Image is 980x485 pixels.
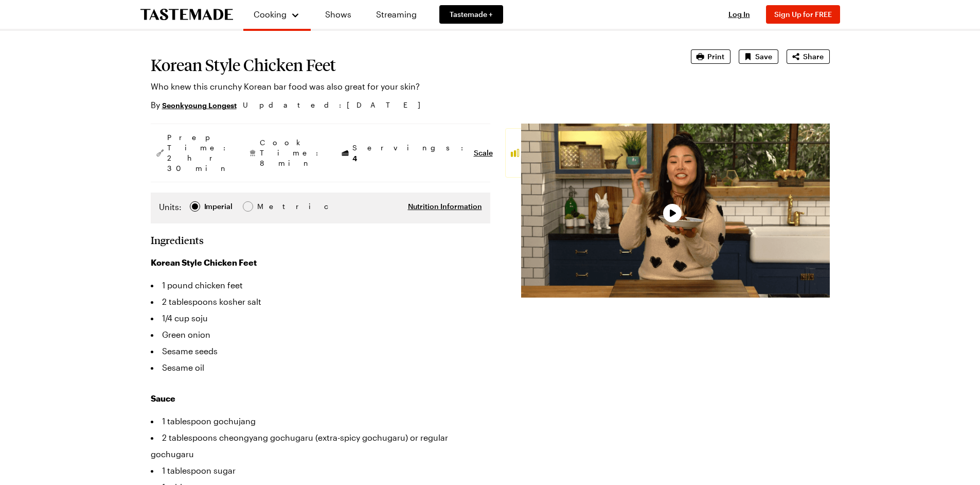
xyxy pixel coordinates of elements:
[774,10,832,19] span: Sign Up for FREE
[707,51,724,62] span: Print
[151,429,490,462] li: 2 tablespoons cheongyang gochugaru (extra-spicy gochugaru) or regular gochugaru
[254,4,300,25] button: Cooking
[755,51,772,62] span: Save
[204,201,233,212] div: Imperial
[739,49,778,64] button: Save recipe
[151,462,490,479] li: 1 tablespoon sugar
[521,124,830,298] video-js: Video Player
[167,132,231,174] span: Prep Time: 2 hr 30 min
[728,10,750,19] span: Log In
[151,293,490,310] li: 2 tablespoons kosher salt
[352,143,469,164] span: Servings:
[450,9,493,20] span: Tastemade +
[151,80,662,93] p: Who knew this crunchy Korean bar food was also great for your skin?
[159,201,279,215] div: Imperial Metric
[254,9,287,19] span: Cooking
[474,148,493,158] button: Scale
[257,201,279,212] div: Metric
[439,5,503,24] a: Tastemade +
[787,49,830,64] button: Share
[663,204,682,222] button: Play Video
[151,234,204,246] h2: Ingredients
[140,9,233,21] a: To Tastemade Home Page
[719,9,760,20] button: Log In
[243,99,431,111] span: Updated : [DATE]
[151,392,490,405] h3: Sauce
[691,49,730,64] button: Print
[257,201,280,212] span: Metric
[151,256,490,269] h3: Korean Style Chicken Feet
[352,153,357,163] span: 4
[204,201,234,212] span: Imperial
[151,277,490,293] li: 1 pound chicken feet
[151,359,490,376] li: Sesame oil
[766,5,840,24] button: Sign Up for FREE
[408,201,482,212] button: Nutrition Information
[260,137,324,168] span: Cook Time: 8 min
[151,99,237,111] p: By
[151,326,490,343] li: Green onion
[803,51,824,62] span: Share
[159,201,182,213] label: Units:
[151,413,490,429] li: 1 tablespoon gochujang
[151,310,490,326] li: 1/4 cup soju
[151,343,490,359] li: Sesame seeds
[151,56,662,74] h1: Korean Style Chicken Feet
[162,99,237,111] a: seonkyoung longest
